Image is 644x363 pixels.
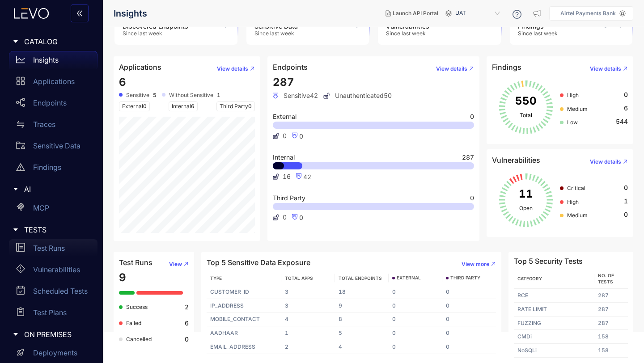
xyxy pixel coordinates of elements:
[33,99,67,107] p: Endpoints
[217,66,248,72] span: View details
[24,226,90,234] span: TESTS
[5,325,97,344] div: ON PREMISES
[339,275,382,281] span: TOTAL ENDPOINTS
[33,244,65,252] p: Test Runs
[24,330,90,338] span: ON PREMISES
[386,30,429,37] span: Since last week
[442,285,496,299] td: 0
[624,91,628,98] span: 0
[454,257,496,271] button: View more
[393,10,438,17] span: Launch API Portal
[492,63,521,71] h4: Findings
[560,10,616,17] p: Airtel Payments Bank
[13,331,19,338] span: caret-right
[442,312,496,326] td: 0
[76,10,83,18] span: double-left
[207,312,281,326] td: MOBILE_CONTACT
[185,320,189,327] b: 6
[9,137,97,158] a: Sensitive Data
[514,257,583,265] h4: Top 5 Security Tests
[567,198,579,205] span: High
[207,258,310,266] h4: Top 5 Sensitive Data Exposure
[119,76,126,89] span: 6
[492,156,540,164] h4: Vulnerabilities
[169,92,213,98] span: Without Sensitive
[598,273,614,284] span: No. of Tests
[518,30,558,37] span: Since last week
[517,276,542,281] span: Category
[624,211,628,218] span: 0
[24,38,90,46] span: CATALOG
[281,285,335,299] td: 3
[389,326,442,340] td: 0
[119,63,161,71] h4: Applications
[126,92,149,98] span: Sensitive
[285,275,313,281] span: TOTAL APPS
[13,186,19,192] span: caret-right
[248,103,252,110] span: 0
[442,299,496,313] td: 0
[567,212,588,219] span: Medium
[450,275,480,281] span: THIRD PARTY
[24,185,90,193] span: AI
[567,185,585,191] span: Critical
[455,6,502,21] span: UAT
[624,198,628,205] span: 1
[335,340,389,354] td: 4
[9,94,97,115] a: Endpoints
[470,195,474,201] span: 0
[9,51,97,72] a: Insights
[169,101,198,111] span: Internal
[5,220,97,239] div: TESTS
[273,76,294,89] span: 287
[594,303,628,317] td: 287
[283,214,287,221] span: 0
[346,17,361,30] h2: 29
[594,289,628,303] td: 287
[33,120,55,128] p: Traces
[602,17,624,30] h2: 523
[273,63,308,71] h4: Endpoints
[389,285,442,299] td: 0
[13,38,19,45] span: caret-right
[119,258,153,266] h4: Test Runs
[143,103,147,110] span: 0
[335,299,389,313] td: 9
[71,4,89,22] button: double-left
[9,158,97,180] a: Findings
[273,92,318,99] span: Sensitive 42
[514,317,594,330] td: FUZZING
[13,227,19,233] span: caret-right
[281,326,335,340] td: 1
[335,326,389,340] td: 5
[33,266,80,274] p: Vulnerabilities
[594,344,628,358] td: 158
[624,184,628,191] span: 0
[9,239,97,261] a: Test Runs
[169,261,182,267] span: View
[162,257,189,271] button: View
[185,336,189,343] b: 0
[16,120,25,129] span: swap
[119,101,150,111] span: External
[207,285,281,299] td: CUSTOMER_ID
[33,204,49,212] p: MCP
[9,199,97,220] a: MCP
[9,282,97,304] a: Scheduled Tests
[126,336,152,342] span: Cancelled
[210,275,222,281] span: TYPE
[273,195,305,201] span: Third Party
[123,30,188,37] span: Since last week
[389,299,442,313] td: 0
[281,340,335,354] td: 2
[281,312,335,326] td: 4
[119,271,126,284] span: 9
[114,8,147,19] span: Insights
[567,119,578,126] span: Low
[126,304,148,310] span: Success
[16,163,25,172] span: warning
[216,101,255,111] span: Third Party
[191,103,195,110] span: 6
[283,132,287,139] span: 0
[33,142,80,150] p: Sensitive Data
